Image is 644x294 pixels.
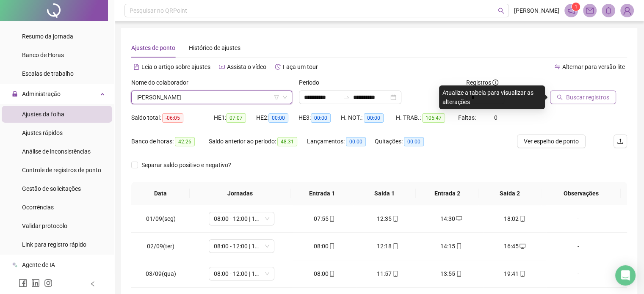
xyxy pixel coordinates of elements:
span: Assista o vídeo [227,63,266,70]
th: Entrada 1 [290,182,353,205]
span: Link para registro rápido [22,241,86,248]
span: mobile [328,271,335,277]
div: - [553,214,603,223]
div: H. TRAB.: [396,113,458,123]
span: 42:26 [175,137,195,146]
span: mobile [392,216,398,222]
div: 11:57 [363,269,413,278]
span: mobile [455,271,462,277]
span: 48:31 [277,137,297,146]
span: Ocorrências [22,204,54,211]
div: Quitações: [375,137,437,146]
span: 00:00 [346,137,366,146]
span: Separar saldo positivo e negativo? [138,160,235,170]
th: Jornadas [190,182,290,205]
span: mobile [328,216,335,222]
span: notification [567,7,575,14]
span: mobile [519,216,525,222]
div: HE 3: [299,113,341,123]
div: 08:00 [299,242,349,251]
div: - [553,242,603,251]
span: Ajustes rápidos [22,129,63,136]
span: file-text [133,64,139,70]
div: HE 1: [214,113,256,123]
th: Saída 1 [353,182,416,205]
span: Registros [466,78,498,87]
div: - [553,269,603,278]
span: Controle de registros de ponto [22,167,101,173]
span: 00:00 [311,113,331,123]
div: H. NOT.: [341,113,396,123]
span: Ver espelho de ponto [524,137,579,146]
span: -06:05 [162,113,183,123]
div: Lançamentos: [307,137,375,146]
span: desktop [455,216,462,222]
span: history [275,64,281,70]
span: Banco de Horas [22,52,64,58]
span: bell [605,7,612,14]
span: Ajustes da folha [22,111,64,118]
span: mobile [455,243,462,249]
span: Observações [548,189,614,198]
span: GEORGE FERREIRA SANTOS [136,91,287,104]
span: upload [617,138,624,145]
img: 85821 [621,4,633,17]
div: Banco de horas: [131,137,209,146]
span: filter [274,95,279,100]
span: Ajustes de ponto [131,44,175,51]
span: left [90,281,96,287]
span: Buscar registros [566,93,609,102]
span: 0 [494,114,498,121]
div: Saldo anterior ao período: [209,137,307,146]
div: 13:55 [426,269,476,278]
span: down [282,95,287,100]
div: 14:15 [426,242,476,251]
span: search [498,8,504,14]
div: 12:35 [363,214,413,223]
th: Observações [541,182,621,205]
span: desktop [519,243,525,249]
span: 08:00 - 12:00 | 14:00 - 18:00 [214,267,269,280]
span: mobile [392,243,398,249]
div: 16:45 [490,242,540,251]
span: 07:07 [226,113,246,123]
span: 02/09(ter) [147,243,174,250]
span: 00:00 [364,113,384,123]
span: Alternar para versão lite [562,63,625,70]
span: 105:47 [422,113,445,123]
div: 12:18 [363,242,413,251]
div: HE 2: [256,113,299,123]
span: Administração [22,91,61,97]
span: Histórico de ajustes [189,44,240,51]
span: Resumo da jornada [22,33,73,40]
span: lock [12,91,18,97]
div: Atualize a tabela para visualizar as alterações [439,85,545,109]
span: youtube [219,64,225,70]
span: swap-right [343,94,350,101]
span: linkedin [31,279,40,287]
th: Entrada 2 [416,182,478,205]
span: Faltas: [458,114,477,121]
div: 07:55 [299,214,349,223]
span: 08:00 - 12:00 | 14:00 - 18:00 [214,212,269,225]
div: 14:30 [426,214,476,223]
div: 19:41 [490,269,540,278]
label: Período [299,78,325,87]
span: 1 [575,4,578,10]
div: 18:02 [490,214,540,223]
span: info-circle [492,80,498,85]
span: to [343,94,350,101]
span: search [557,94,563,100]
span: swap [554,64,560,70]
span: 01/09(seg) [146,215,176,222]
button: Buscar registros [550,91,616,104]
span: 03/09(qua) [146,270,176,277]
span: Agente de IA [22,261,55,268]
span: Validar protocolo [22,223,67,229]
div: Open Intercom Messenger [615,265,636,286]
span: 00:00 [404,137,424,146]
span: Escalas de trabalho [22,70,74,77]
span: Gestão de solicitações [22,185,81,192]
label: Nome do colaborador [131,78,194,87]
span: mobile [392,271,398,277]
